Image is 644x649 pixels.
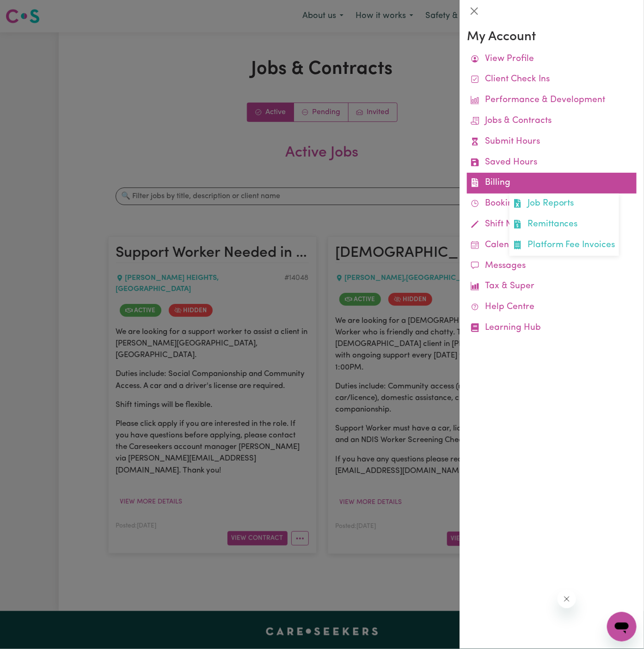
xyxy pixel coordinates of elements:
button: Close [467,4,482,18]
a: Performance & Development [467,90,637,111]
a: Jobs & Contracts [467,111,637,132]
a: View Profile [467,49,637,70]
a: Submit Hours [467,132,637,152]
a: Platform Fee Invoices [509,235,619,256]
a: Client Check Ins [467,69,637,90]
h3: My Account [467,30,637,45]
a: Help Centre [467,297,637,318]
a: Messages [467,256,637,277]
a: Bookings [467,194,637,214]
a: Saved Hours [467,152,637,173]
a: Learning Hub [467,318,637,339]
a: Remittances [509,214,619,235]
a: Job Reports [509,194,619,214]
a: Tax & Super [467,276,637,297]
span: Need any help? [6,6,56,14]
iframe: Button to launch messaging window [607,612,637,642]
a: Calendar [467,235,637,256]
a: Shift Notes [467,214,637,235]
iframe: Close message [558,590,576,608]
a: BillingJob ReportsRemittancesPlatform Fee Invoices [467,173,637,194]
